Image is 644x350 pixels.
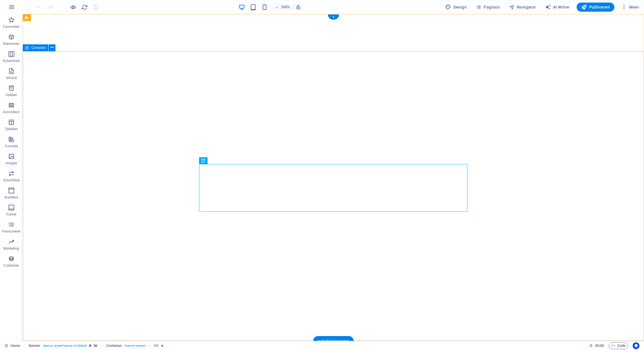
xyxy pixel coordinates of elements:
div: + [328,15,339,20]
span: : [599,343,600,348]
span: Navigator [509,4,536,10]
button: Design [443,3,469,12]
span: Pagina's [476,4,500,10]
span: . banner-content [124,342,145,349]
a: Klik om selectie op te heffen, dubbelklik om Pagina's te open [5,342,20,349]
p: Inhoud [6,76,17,80]
span: Klik om te selecteren, dubbelklik om te bewerken [154,342,159,349]
p: Tabellen [5,127,18,131]
button: Publiceren [577,3,614,12]
p: Vakken [6,93,17,97]
h6: Sessietijd [589,342,604,349]
button: AI Writer [543,3,572,12]
button: 100% [272,4,293,11]
span: AI Writer [545,4,570,10]
i: Dit element bevat een achtergrond [94,344,97,347]
p: Koptekst [5,195,18,200]
button: Usercentrics [633,342,639,349]
button: Code [609,342,628,349]
i: Pagina opnieuw laden [81,4,88,11]
p: Collecties [4,263,19,268]
i: Element bevat een animatie [161,344,163,347]
p: Kolommen [3,59,20,63]
span: Code [611,342,626,349]
p: Footer [6,212,16,217]
div: + Sectie toevoegen [313,336,354,346]
div: Design (Ctrl+Alt+Y) [443,3,469,12]
span: Design [445,4,467,10]
span: 00 00 [595,342,604,349]
p: Elementen [3,42,20,46]
p: Accordeon [3,110,20,114]
i: Dit element is een aanpasbare voorinstelling [89,344,92,347]
span: . banner .preset-banner-v3-default [43,342,87,349]
i: Stel bij het wijzigen van de grootte van de weergegeven website automatisch het juist zoomniveau ... [296,5,301,10]
p: Images [6,161,17,165]
span: Klik om te selecteren, dubbelklik om te bewerken [106,342,122,349]
p: Marketing [3,246,19,251]
p: Formulieren [2,229,21,234]
p: Schuifblok [3,178,20,183]
span: Container [31,46,46,49]
span: Meer [621,4,639,10]
span: Publiceren [581,4,610,10]
p: Functies [5,144,18,148]
button: Meer [619,3,641,12]
button: Pagina's [473,3,502,12]
nav: breadcrumb [29,342,164,349]
h6: 100% [281,4,290,11]
button: reload [81,4,88,11]
button: Klik hier om de voorbeeldmodus te verlaten en verder te gaan met bewerken [70,4,76,11]
button: Navigator [507,3,538,12]
p: Favorieten [3,24,20,29]
span: Klik om te selecteren, dubbelklik om te bewerken [29,342,41,349]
